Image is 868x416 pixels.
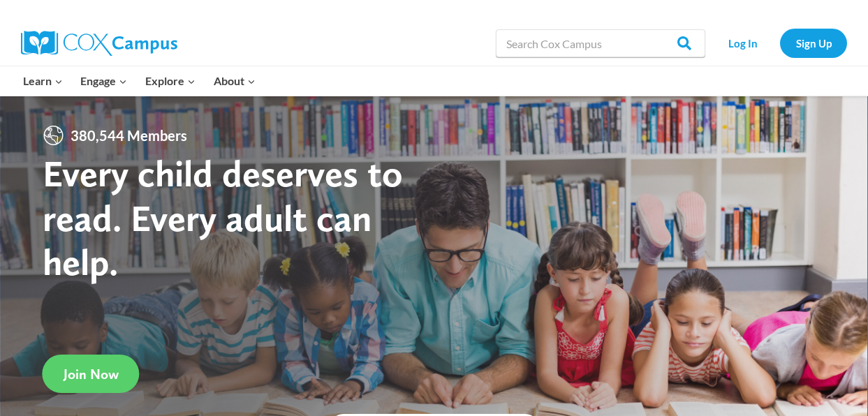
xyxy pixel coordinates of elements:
[43,151,403,284] strong: Every child deserves to read. Every adult can help.
[214,72,256,90] span: About
[712,29,847,57] nav: Secondary Navigation
[496,29,705,57] input: Search Cox Campus
[65,124,193,147] span: 380,544 Members
[64,366,119,382] span: Join Now
[145,72,196,90] span: Explore
[21,31,177,56] img: Cox Campus
[43,355,140,393] a: Join Now
[780,29,847,57] a: Sign Up
[712,29,773,57] a: Log In
[14,66,264,96] nav: Primary Navigation
[23,72,63,90] span: Learn
[80,72,127,90] span: Engage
